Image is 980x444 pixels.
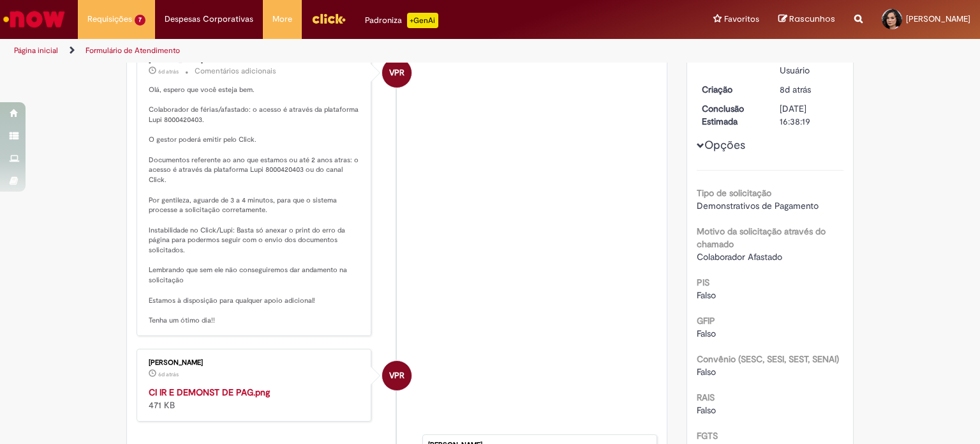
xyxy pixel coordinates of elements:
span: Colaborador Afastado [697,251,782,263]
a: Página inicial [14,45,58,56]
b: GFIP [697,315,715,326]
b: PIS [697,277,709,288]
div: Vanessa Paiva Ribeiro [382,58,412,88]
span: Requisições [87,13,132,26]
img: click_logo_yellow_360x200.png [311,9,346,28]
span: More [272,13,292,26]
span: Demonstrativos de Pagamento [697,200,819,211]
span: Rascunhos [789,13,835,25]
b: Tipo de solicitação [697,187,771,199]
div: 471 KB [149,386,361,411]
a: Formulário de Atendimento [85,45,180,56]
small: Comentários adicionais [195,66,276,77]
div: 24/09/2025 10:38:14 [780,83,839,96]
ul: Trilhas de página [10,39,644,63]
span: VPR [389,57,405,88]
time: 24/09/2025 10:38:14 [780,84,811,95]
div: [DATE] 16:38:19 [780,102,839,128]
b: FGTS [697,430,718,441]
span: Falso [697,328,716,339]
time: 25/09/2025 12:05:40 [158,68,179,75]
div: Vanessa Paiva Ribeiro [382,361,412,390]
img: ServiceNow [1,6,67,32]
div: Pendente Usuário [780,51,839,77]
span: [PERSON_NAME] [906,13,970,24]
span: 6d atrás [158,68,179,75]
span: VPR [389,360,405,391]
b: RAIS [697,392,715,403]
dt: Criação [692,83,771,96]
p: Olá, espero que você esteja bem. Colaborador de férias/afastado: o acesso é através da plataforma... [149,85,361,326]
span: 7 [135,15,145,26]
span: Favoritos [724,13,759,26]
span: 6d atrás [158,371,179,378]
span: 8d atrás [780,84,811,95]
p: +GenAi [407,13,438,28]
div: Padroniza [365,13,438,28]
span: Falso [697,289,716,301]
span: Falso [697,366,716,378]
span: Falso [697,404,716,416]
b: Convênio (SESC, SESI, SEST, SENAI) [697,353,839,365]
time: 25/09/2025 12:03:38 [158,371,179,378]
a: CI IR E DEMONST DE PAG.png [149,387,270,398]
div: [PERSON_NAME] [149,359,361,367]
span: Despesas Corporativas [165,13,253,26]
dt: Conclusão Estimada [692,102,771,128]
a: Rascunhos [778,13,835,26]
b: Motivo da solicitação através do chamado [697,226,826,250]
